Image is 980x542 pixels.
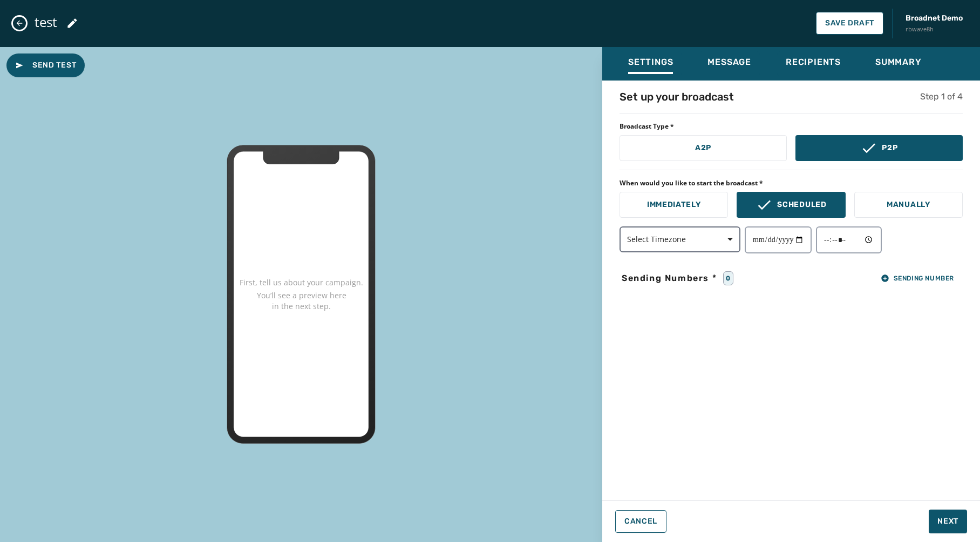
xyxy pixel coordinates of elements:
button: Sending Number [872,271,963,286]
span: Settings [628,57,673,68]
span: Broadnet Demo [906,13,963,24]
button: Scheduled [737,192,845,218]
span: Next [937,516,958,527]
button: Cancel [615,510,666,533]
span: Sending Numbers * [620,272,719,285]
button: Select Timezone [620,226,740,252]
button: Save Draft [816,12,883,35]
span: Save Draft [825,19,874,28]
span: Cancel [624,517,657,526]
p: Manually [887,199,930,210]
button: Message [699,51,760,76]
span: Sending Number [881,274,954,283]
p: Scheduled [777,199,826,210]
h5: Step 1 of 4 [920,90,963,103]
span: Recipients [786,57,841,68]
button: Summary [867,51,930,76]
span: Summary [875,57,922,68]
span: Message [707,57,751,68]
button: A2P [620,135,787,161]
span: Broadcast Type * [620,122,963,131]
span: When would you like to start the broadcast * [620,179,963,188]
button: Recipients [777,51,849,76]
p: Immediately [647,199,701,210]
p: P2P [882,143,897,153]
p: You’ll see a preview here [257,290,346,301]
p: First, tell us about your campaign. [240,277,363,288]
button: Next [929,510,967,533]
p: in the next step. [272,301,331,312]
span: Select Timezone [627,234,733,245]
button: Manually [854,192,963,218]
button: Settings [620,51,682,76]
div: 0 [723,271,733,285]
span: rbwave8h [906,25,963,34]
button: Immediately [620,192,728,218]
h4: Set up your broadcast [620,89,734,104]
p: A2P [695,143,711,153]
button: P2P [795,135,963,161]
